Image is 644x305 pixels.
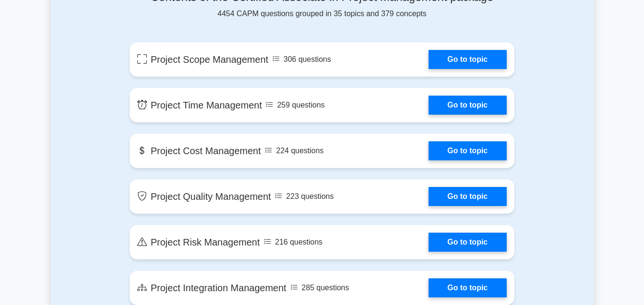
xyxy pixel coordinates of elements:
a: Go to topic [429,141,507,160]
a: Go to topic [429,50,507,69]
a: Go to topic [429,278,507,297]
a: Go to topic [429,187,507,206]
a: Go to topic [429,96,507,115]
a: Go to topic [429,233,507,252]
